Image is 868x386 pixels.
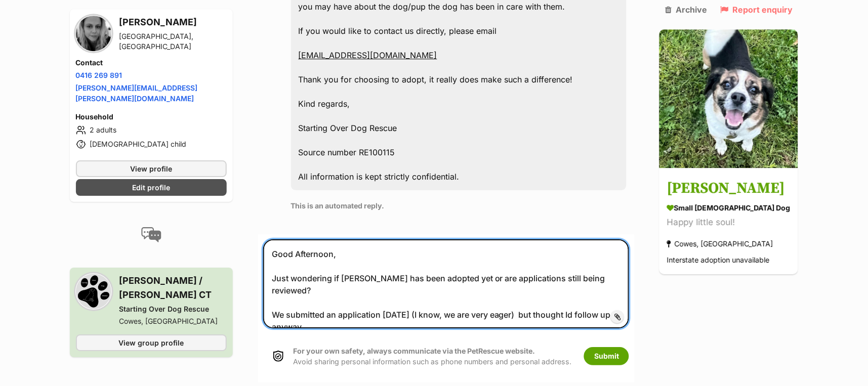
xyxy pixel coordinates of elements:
a: Edit profile [76,179,227,196]
li: 2 adults [76,124,227,136]
h3: [PERSON_NAME] / [PERSON_NAME] CT [119,274,227,302]
a: [PERSON_NAME] small [DEMOGRAPHIC_DATA] Dog Happy little soul! Cowes, [GEOGRAPHIC_DATA] Interstate... [659,170,798,275]
img: Cecilia [659,29,798,168]
div: Cowes, [GEOGRAPHIC_DATA] [119,316,227,326]
h4: Household [76,112,227,122]
div: Cowes, [GEOGRAPHIC_DATA] [667,237,773,251]
a: 0416 269 891 [76,71,122,79]
img: Michelle profile pic [76,16,111,51]
li: [DEMOGRAPHIC_DATA] child [76,138,227,150]
strong: For your own safety, always communicate via the PetRescue website. [294,347,535,355]
div: small [DEMOGRAPHIC_DATA] Dog [667,203,791,213]
span: Edit profile [132,182,170,193]
a: View profile [76,160,227,177]
div: [GEOGRAPHIC_DATA], [GEOGRAPHIC_DATA] [119,31,227,52]
a: [PERSON_NAME][EMAIL_ADDRESS][PERSON_NAME][DOMAIN_NAME] [76,83,198,103]
p: Avoid sharing personal information such as phone numbers and personal address. [294,346,572,367]
a: [EMAIL_ADDRESS][DOMAIN_NAME] [299,50,437,60]
img: conversation-icon-4a6f8262b818ee0b60e3300018af0b2d0b884aa5de6e9bcb8d3d4eeb1a70a7c4.svg [141,227,161,242]
h3: [PERSON_NAME] [667,178,791,200]
a: Archive [665,5,707,14]
button: Submit [584,347,629,365]
img: Starting Over Dog Rescue profile pic [76,274,111,309]
span: Interstate adoption unavailable [667,256,770,265]
a: View group profile [76,334,227,351]
div: Happy little soul! [667,216,791,230]
span: View profile [130,163,172,174]
h4: Contact [76,58,227,68]
a: Report enquiry [720,5,793,14]
span: View group profile [118,337,184,348]
p: This is an automated reply. [291,200,627,211]
h3: [PERSON_NAME] [119,15,227,29]
div: Starting Over Dog Rescue [119,304,227,314]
